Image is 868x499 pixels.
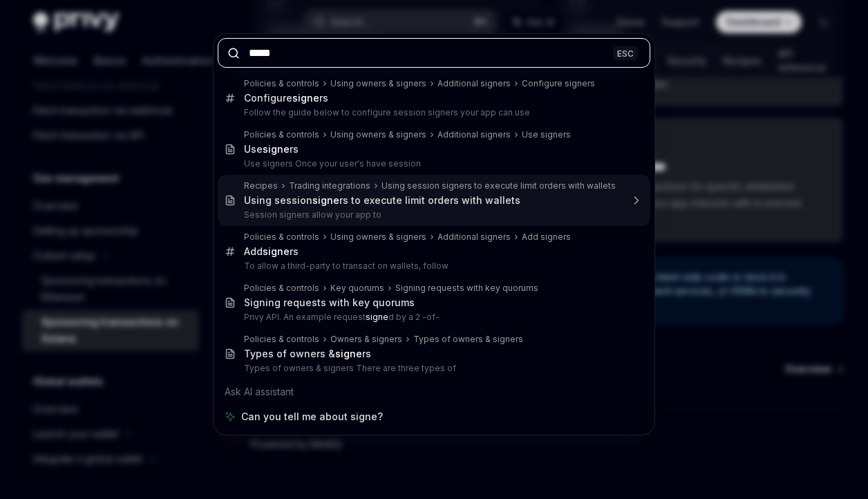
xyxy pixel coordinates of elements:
[522,232,571,243] div: Add signers
[395,283,538,294] div: Signing requests with key quorums
[244,92,328,104] div: Configure rs
[218,379,650,404] div: Ask AI assistant
[381,180,616,191] div: Using session signers to execute limit orders with wallets
[244,245,299,258] div: Add rs
[366,312,388,322] b: signe
[244,158,621,169] p: Use signers Once your user's have session
[244,209,621,220] p: Session signers allow your app to
[330,283,384,294] div: Key quorums
[437,129,511,140] div: Additional signers
[244,107,621,118] p: Follow the guide below to configure session signers your app can use
[244,261,621,272] p: To allow a third-party to transact on wallets, follow
[244,78,319,89] div: Policies & controls
[244,194,520,207] div: Using session rs to execute limit orders with wallets
[330,232,426,243] div: Using owners & signers
[241,410,383,424] span: Can you tell me about signe?
[437,78,511,89] div: Additional signers
[244,129,319,140] div: Policies & controls
[413,334,523,345] div: Types of owners & signers
[244,232,319,243] div: Policies & controls
[522,129,571,140] div: Use signers
[244,334,319,345] div: Policies & controls
[330,78,426,89] div: Using owners & signers
[244,363,621,374] p: Types of owners & signers There are three types of
[437,232,511,243] div: Additional signers
[244,143,299,156] div: Use rs
[330,334,402,345] div: Owners & signers
[263,245,290,257] b: signe
[289,180,370,191] div: Trading integrations
[330,129,426,140] div: Using owners & signers
[244,348,371,360] div: Types of owners & rs
[244,312,621,323] p: Privy API. An example request d by a 2 -of-
[613,46,638,60] div: ESC
[244,283,319,294] div: Policies & controls
[312,194,339,206] b: signe
[335,348,362,359] b: signe
[244,296,415,309] div: Signing requests with key quorums
[263,143,290,155] b: signe
[522,78,595,89] div: Configure signers
[292,92,319,104] b: signe
[244,180,278,191] div: Recipes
